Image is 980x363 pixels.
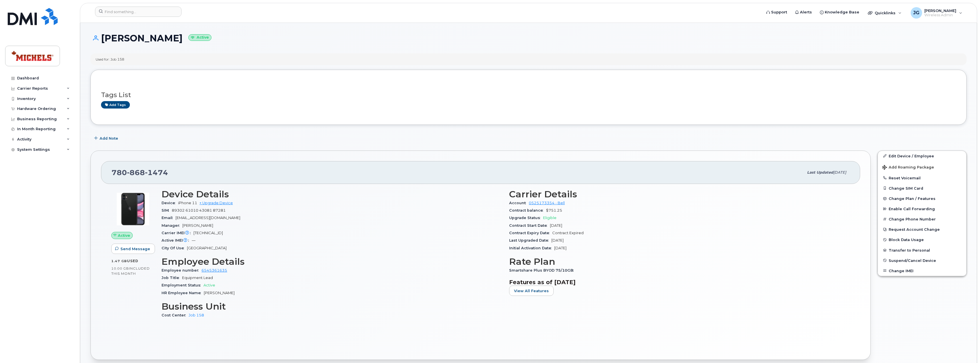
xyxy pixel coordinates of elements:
button: Add Roaming Package [878,161,966,173]
span: Contract balance [509,208,546,212]
span: Cost Center [162,313,189,317]
h3: Device Details [162,189,502,199]
span: Last updated [807,170,833,175]
span: View All Features [514,288,549,294]
span: included this month [111,266,150,276]
button: Block Data Usage [878,234,966,245]
button: Suspend/Cancel Device [878,255,966,266]
span: Equipment Lead [182,276,213,280]
span: 1474 [145,168,168,177]
span: Smartshare Plus BYOD 75/10GB [509,268,576,272]
small: Active [188,34,211,41]
h3: Rate Plan [509,256,850,267]
span: HR Employee Name [162,291,204,295]
span: Email [162,216,176,220]
span: [DATE] [554,246,566,250]
span: Manager [162,223,182,228]
h3: Business Unit [162,301,502,312]
a: Add tags [101,101,130,108]
button: Change Phone Number [878,214,966,224]
span: Eligible [543,216,556,220]
span: [DATE] [550,223,562,228]
span: 10.00 GB [111,266,129,270]
span: City Of Use [162,246,187,250]
span: Job Title [162,276,182,280]
span: Add Roaming Package [882,165,934,171]
button: Request Account Change [878,224,966,234]
span: Contract Expiry Date [509,231,552,235]
span: Add Note [100,136,118,141]
span: Change Plan / Features [889,196,935,201]
span: Device [162,201,178,205]
button: Enable Call Forwarding [878,204,966,214]
span: [TECHNICAL_ID] [193,231,223,235]
span: Initial Activation Date [509,246,554,250]
a: 0525173354 - Bell [529,201,565,205]
span: 1.47 GB [111,259,127,263]
a: Edit Device / Employee [878,151,966,161]
span: [EMAIL_ADDRESS][DOMAIN_NAME] [176,216,240,220]
h3: Tags List [101,91,956,99]
button: Add Note [90,133,123,144]
span: Contract Start Date [509,223,550,228]
button: Change IMEI [878,266,966,276]
h1: [PERSON_NAME] [90,33,967,43]
span: Employee number [162,268,201,272]
span: Active IMEI [162,238,192,242]
span: $751.25 [546,208,562,212]
button: Reset Voicemail [878,173,966,183]
span: Upgrade Status [509,216,543,220]
span: 868 [127,168,145,177]
span: iPhone 11 [178,201,197,205]
span: Send Message [120,246,150,252]
button: Change Plan / Features [878,193,966,204]
span: 780 [112,168,168,177]
h3: Employee Details [162,256,502,267]
span: [GEOGRAPHIC_DATA] [187,246,227,250]
span: [DATE] [833,170,846,175]
span: used [127,259,138,263]
div: Used for: Job 158 [96,57,124,62]
span: 89302 61010 43081 87281 [172,208,226,212]
a: + Upgrade Device [199,201,233,205]
span: Employment Status [162,283,203,287]
span: SIM [162,208,172,212]
button: Send Message [111,244,155,254]
span: Active [118,233,130,238]
span: [DATE] [551,238,564,242]
a: 6545361635 [201,268,227,272]
span: Enable Call Forwarding [889,207,935,211]
button: View All Features [509,286,554,296]
a: Job 158 [189,313,204,317]
img: iPhone_11.jpg [116,192,150,226]
button: Change SIM Card [878,183,966,193]
button: Transfer to Personal [878,245,966,255]
span: [PERSON_NAME] [204,291,235,295]
span: Contract Expired [552,231,584,235]
span: Carrier IMEI [162,231,193,235]
h3: Features as of [DATE] [509,279,850,286]
h3: Carrier Details [509,189,850,199]
span: Suspend/Cancel Device [889,258,936,262]
span: Active [203,283,215,287]
span: — [192,238,195,242]
span: Account [509,201,529,205]
span: [PERSON_NAME] [182,223,213,228]
span: Last Upgraded Date [509,238,551,242]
